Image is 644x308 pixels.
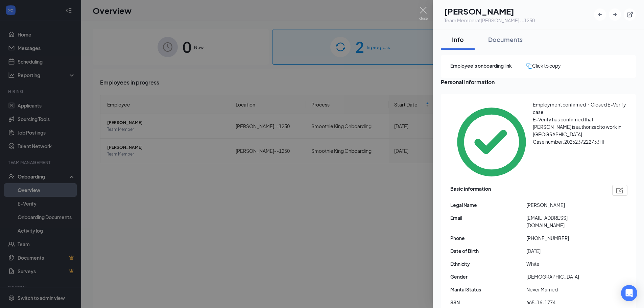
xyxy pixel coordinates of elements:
[626,11,633,18] svg: ExternalLink
[450,273,526,280] span: Gender
[526,286,602,293] span: Never Married
[450,299,526,306] span: SSN
[450,214,526,221] span: Email
[526,214,602,229] span: [EMAIL_ADDRESS][DOMAIN_NAME]
[526,63,532,69] img: click-to-copy.71757273a98fde459dfc.svg
[450,201,526,209] span: Legal Name
[450,101,533,183] svg: CheckmarkCircle
[526,299,602,306] span: 665-16-1774
[533,101,626,115] span: Employment confirmed・Closed E-Verify case
[448,35,468,44] div: Info
[533,139,605,145] span: Case number: 2025237222733HF
[612,11,618,18] svg: ArrowRight
[526,260,602,267] span: White
[526,234,602,242] span: [PHONE_NUMBER]
[444,17,535,24] div: Team Member at [PERSON_NAME]--1250
[450,234,526,242] span: Phone
[450,247,526,255] span: Date of Birth
[526,273,602,280] span: [DEMOGRAPHIC_DATA]
[526,247,602,255] span: [DATE]
[533,116,621,137] span: E-Verify has confirmed that [PERSON_NAME] is authorized to work in [GEOGRAPHIC_DATA].
[450,286,526,293] span: Marital Status
[488,35,523,44] div: Documents
[441,78,636,86] span: Personal information
[450,185,491,196] span: Basic information
[450,260,526,267] span: Ethnicity
[526,201,602,209] span: [PERSON_NAME]
[594,8,606,21] button: ArrowLeftNew
[450,62,526,69] span: Employee's onboarding link
[624,8,636,21] button: ExternalLink
[444,5,535,17] h1: [PERSON_NAME]
[609,8,621,21] button: ArrowRight
[526,62,561,69] button: Click to copy
[621,285,637,301] div: Open Intercom Messenger
[597,11,603,18] svg: ArrowLeftNew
